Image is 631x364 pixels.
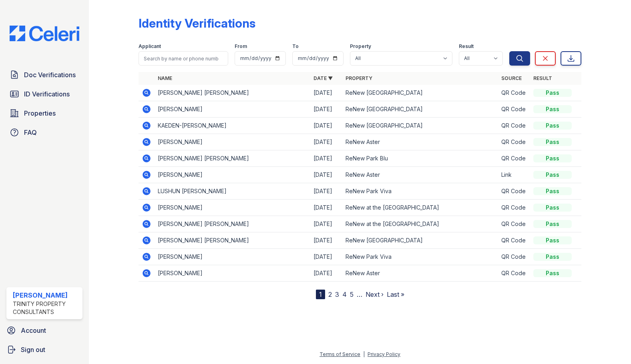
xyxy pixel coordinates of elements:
[155,167,310,183] td: [PERSON_NAME]
[533,122,572,130] div: Pass
[342,232,498,249] td: ReNew [GEOGRAPHIC_DATA]
[533,171,572,179] div: Pass
[366,290,384,298] a: Next ›
[342,183,498,200] td: ReNew Park Viva
[368,351,400,357] a: Privacy Policy
[3,342,86,358] a: Sign out
[363,351,365,357] div: |
[13,300,79,316] div: Trinity Property Consultants
[316,290,325,299] div: 1
[3,26,86,41] img: CE_Logo_Blue-a8612792a0a2168367f1c8372b55b34899dd931a85d93a1a3d3e32e68fde9ad4.png
[21,326,46,335] span: Account
[139,51,228,66] input: Search by name or phone number
[357,290,362,299] span: …
[498,85,530,101] td: QR Code
[24,70,76,80] span: Doc Verifications
[310,118,342,134] td: [DATE]
[498,150,530,167] td: QR Code
[155,134,310,150] td: [PERSON_NAME]
[155,265,310,282] td: [PERSON_NAME]
[13,290,79,300] div: [PERSON_NAME]
[533,138,572,146] div: Pass
[342,216,498,232] td: ReNew at the [GEOGRAPHIC_DATA]
[292,43,299,50] label: To
[350,43,371,50] label: Property
[533,187,572,195] div: Pass
[310,85,342,101] td: [DATE]
[498,101,530,118] td: QR Code
[155,150,310,167] td: [PERSON_NAME] [PERSON_NAME]
[498,167,530,183] td: Link
[235,43,247,50] label: From
[310,101,342,118] td: [DATE]
[498,134,530,150] td: QR Code
[498,249,530,265] td: QR Code
[155,200,310,216] td: [PERSON_NAME]
[6,86,82,102] a: ID Verifications
[313,75,333,81] a: Date ▼
[498,200,530,216] td: QR Code
[6,67,82,83] a: Doc Verifications
[498,265,530,282] td: QR Code
[387,290,404,298] a: Last »
[155,183,310,200] td: LUSHUN [PERSON_NAME]
[155,232,310,249] td: [PERSON_NAME] [PERSON_NAME]
[310,167,342,183] td: [DATE]
[310,232,342,249] td: [DATE]
[498,232,530,249] td: QR Code
[155,118,310,134] td: KAEDEN-[PERSON_NAME]
[310,150,342,167] td: [DATE]
[335,290,339,298] a: 3
[24,89,70,99] span: ID Verifications
[342,85,498,101] td: ReNew [GEOGRAPHIC_DATA]
[533,154,572,162] div: Pass
[328,290,332,298] a: 2
[498,216,530,232] td: QR Code
[158,75,172,81] a: Name
[3,322,86,338] a: Account
[310,216,342,232] td: [DATE]
[533,269,572,277] div: Pass
[533,236,572,244] div: Pass
[21,345,45,354] span: Sign out
[459,43,474,50] label: Result
[350,290,354,298] a: 5
[533,204,572,212] div: Pass
[24,128,37,137] span: FAQ
[6,124,82,140] a: FAQ
[342,118,498,134] td: ReNew [GEOGRAPHIC_DATA]
[346,75,372,81] a: Property
[342,249,498,265] td: ReNew Park Viva
[342,200,498,216] td: ReNew at the [GEOGRAPHIC_DATA]
[342,101,498,118] td: ReNew [GEOGRAPHIC_DATA]
[310,265,342,282] td: [DATE]
[320,351,360,357] a: Terms of Service
[155,216,310,232] td: [PERSON_NAME] [PERSON_NAME]
[310,183,342,200] td: [DATE]
[342,150,498,167] td: ReNew Park Blu
[310,200,342,216] td: [DATE]
[342,265,498,282] td: ReNew Aster
[533,253,572,261] div: Pass
[155,85,310,101] td: [PERSON_NAME] [PERSON_NAME]
[155,249,310,265] td: [PERSON_NAME]
[155,101,310,118] td: [PERSON_NAME]
[498,118,530,134] td: QR Code
[342,290,347,298] a: 4
[310,134,342,150] td: [DATE]
[533,89,572,97] div: Pass
[342,167,498,183] td: ReNew Aster
[501,75,522,81] a: Source
[139,16,255,30] div: Identity Verifications
[24,108,56,118] span: Properties
[139,43,161,50] label: Applicant
[533,75,552,81] a: Result
[533,220,572,228] div: Pass
[498,183,530,200] td: QR Code
[533,105,572,113] div: Pass
[342,134,498,150] td: ReNew Aster
[310,249,342,265] td: [DATE]
[6,105,82,121] a: Properties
